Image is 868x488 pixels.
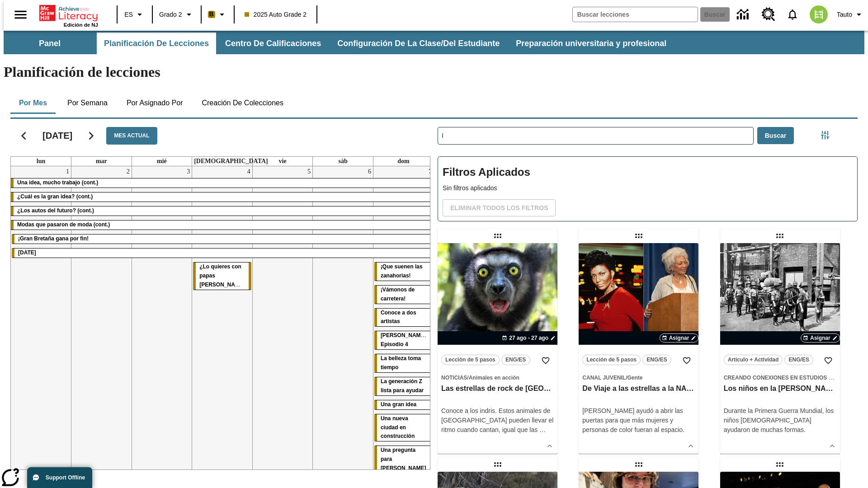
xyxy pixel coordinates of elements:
[816,126,834,144] button: Menú lateral de filtros
[441,355,500,365] button: Lección de 5 pasos
[724,406,836,435] div: Durante la Primera Guerra Mundial, los niños [DEMOGRAPHIC_DATA] ayudaron de muchas formas.
[119,92,190,114] button: Por asignado por
[441,373,554,382] span: Tema: Noticias/Animales en acción
[582,384,695,394] h3: De Viaje a las estrellas a la NASA
[810,334,830,342] span: Asignar
[125,166,132,177] a: 2 de septiembre de 2025
[12,124,35,147] button: Regresar
[757,127,794,145] button: Buscar
[784,355,813,365] button: ENG/ES
[804,3,833,26] button: Escoja un nuevo avatar
[252,166,313,478] td: 5 de septiembre de 2025
[194,92,291,114] button: Creación de colecciones
[579,243,698,454] div: lesson details
[4,64,864,80] h1: Planificación de lecciones
[374,414,433,441] div: Una nueva ciudad en construcción
[724,384,836,394] h3: Los niños en la I Guerra Mundial
[833,6,868,23] button: Perfil/Configuración
[5,33,95,54] button: Panel
[720,243,840,454] div: lesson details
[820,352,836,369] button: Añadir a mis Favoritas
[632,229,646,243] div: Lección arrastrable: De Viaje a las estrellas a la NASA
[18,235,89,242] span: ¡Gran Bretaña gana por fin!
[505,355,526,365] span: ENG/ES
[501,355,530,365] button: ENG/ES
[27,467,92,488] button: Support Offline
[374,354,433,372] div: La belleza toma tiempo
[192,157,270,166] a: jueves
[837,10,852,19] span: Tauto
[39,4,98,22] a: Portada
[469,375,519,381] span: Animales en acción
[11,166,71,478] td: 1 de septiembre de 2025
[679,352,695,369] button: Añadir a mis Favoritas
[826,439,839,453] button: Ver más
[669,334,689,342] span: Asignar
[646,355,667,365] span: ENG/ES
[156,6,198,23] button: Grado: Grado 2, Elige un grado
[543,439,557,453] button: Ver más
[381,286,415,302] span: ¡Vámonos de carretera!
[106,127,157,145] button: Mes actual
[18,249,36,256] span: Día del Trabajo
[573,7,698,22] input: Buscar campo
[11,192,434,202] div: ¿Cuál es la gran idea? (cont.)
[366,166,373,177] a: 6 de septiembre de 2025
[10,92,56,114] button: Por mes
[97,33,216,54] button: Planificación de lecciones
[781,3,804,26] a: Notificaciones
[443,161,853,183] h2: Filtros Aplicados
[374,446,433,473] div: Una pregunta para Joplin
[245,10,307,19] span: 2025 Auto Grade 2
[306,166,312,177] a: 5 de septiembre de 2025
[445,355,495,365] span: Lección de 5 pasos
[509,334,548,342] span: 27 ago - 27 ago
[39,3,98,28] div: Portada
[4,31,864,54] div: Subbarra de navegación
[277,157,288,166] a: viernes
[724,375,856,381] span: Creando conexiones en Estudios Sociales
[80,124,103,147] button: Seguir
[185,166,192,177] a: 3 de septiembre de 2025
[438,156,858,221] div: Filtros Aplicados
[381,310,416,325] span: Conoce a dos artistas
[438,127,753,144] input: Buscar lecciones
[756,2,781,27] a: Centro de recursos, Se abrirá en una pestaña nueva.
[441,406,554,435] div: Conoce a los indris. Estos animales de [GEOGRAPHIC_DATA] pueden llevar el ritmo cuando cantan, ig...
[684,439,698,453] button: Ver más
[660,333,699,343] button: Asignar Elegir fechas
[582,355,641,365] button: Lección de 5 pasos
[642,355,671,365] button: ENG/ES
[381,332,428,347] span: Elena Menope: Episodio 4
[773,229,787,243] div: Lección arrastrable: Los niños en la I Guerra Mundial
[381,401,416,408] span: Una gran idea
[441,384,554,394] h3: Las estrellas de rock de Madagascar
[374,400,433,409] div: Una gran idea
[626,375,627,381] span: /
[724,373,836,382] span: Tema: Creando conexiones en Estudios Sociales/Historia universal III
[731,2,756,27] a: Centro de información
[218,33,328,54] button: Centro de calificaciones
[204,6,231,23] button: Boost El color de la clase es anaranjado claro. Cambiar el color de la clase.
[582,375,626,381] span: Canal juvenil
[438,243,557,454] div: lesson details
[632,457,646,472] div: Lección arrastrable: ¿Hamburguesas o baguettes?
[374,286,433,304] div: ¡Vámonos de carretera!
[199,263,248,288] span: ¿Lo quieres con papas fritas?
[374,263,433,281] div: ¡Que suenen las zanahorias!
[801,333,840,343] button: Asignar Elegir fechas
[64,22,98,28] span: Edición de NJ
[192,166,253,478] td: 4 de septiembre de 2025
[381,415,415,440] span: Una nueva ciudad en construcción
[381,355,421,371] span: La belleza toma tiempo
[11,221,434,230] div: Modas que pasaron de moda (cont.)
[193,263,251,290] div: ¿Lo quieres con papas fritas?
[539,426,546,433] span: …
[381,378,424,394] span: La generación Z lista para ayudar
[381,447,426,471] span: Una pregunta para Joplin
[336,157,349,166] a: sábado
[12,249,433,258] div: Día del Trabajo
[159,10,182,19] span: Grado 2
[427,166,434,177] a: 7 de septiembre de 2025
[582,406,695,435] div: [PERSON_NAME] ayudó a abrir las puertas para que más mujeres y personas de color fueran al espacio.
